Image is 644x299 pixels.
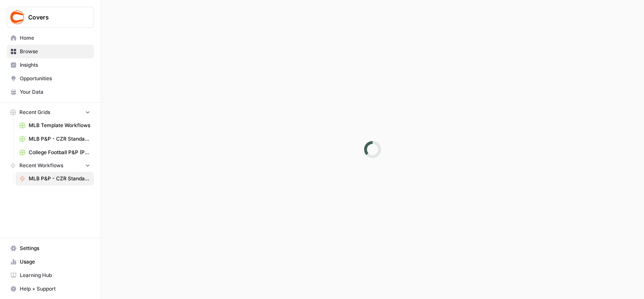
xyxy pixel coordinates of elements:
button: Recent Workflows [7,159,94,172]
span: Recent Grids [19,109,50,116]
span: MLB P&P - CZR Standard (Production) Grid [29,135,90,143]
a: MLB P&P - CZR Standard (Production) Grid [16,132,94,146]
span: Recent Workflows [19,162,63,169]
span: Opportunities [20,75,90,82]
a: Your Data [7,85,94,99]
span: Insights [20,61,90,69]
img: Covers Logo [10,10,25,25]
a: Browse [7,45,94,58]
span: Usage [20,258,90,266]
button: Help + Support [7,282,94,296]
span: College Football P&P (Production) Grid [29,149,90,156]
span: Settings [20,245,90,252]
a: MLB P&P - CZR Standard (Production) [16,172,94,185]
span: Your Data [20,88,90,96]
button: Workspace: Covers [7,7,94,28]
span: Help + Support [20,285,90,293]
a: Home [7,31,94,45]
a: College Football P&P (Production) Grid [16,146,94,159]
a: Opportunities [7,72,94,85]
a: Learning Hub [7,269,94,282]
span: Learning Hub [20,272,90,279]
a: Insights [7,58,94,72]
a: Settings [7,242,94,255]
button: Recent Grids [7,106,94,119]
a: MLB Template Workflows [16,119,94,132]
span: MLB P&P - CZR Standard (Production) [29,175,90,182]
span: MLB Template Workflows [29,122,90,129]
span: Browse [20,48,90,55]
a: Usage [7,255,94,269]
span: Covers [28,13,79,22]
span: Home [20,34,90,42]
